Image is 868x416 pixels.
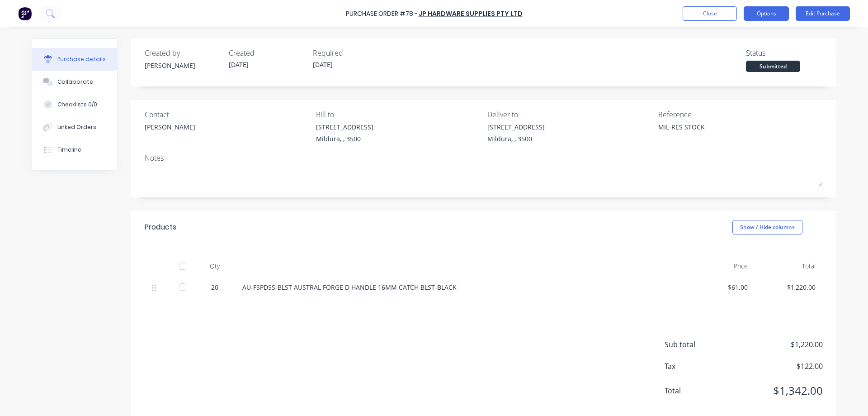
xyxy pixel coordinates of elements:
[732,220,802,234] button: Show / Hide columns
[732,383,823,399] span: $1,342.00
[487,109,652,120] div: Deliver to
[316,134,373,143] div: Mildura, , 3500
[683,6,737,21] button: Close
[145,61,222,70] div: [PERSON_NAME]
[665,361,732,372] span: Tax
[57,100,97,109] div: Checklists 0/0
[316,122,373,132] div: [STREET_ADDRESS]
[32,48,117,71] button: Purchase details
[242,282,680,292] div: AU-FSPDSS-BLST AUSTRAL FORGE D HANDLE 16MM CATCH BLST-BLACK
[32,93,117,116] button: Checklists 0/0
[18,7,32,20] img: Factory
[665,339,732,350] span: Sub total
[313,48,390,58] div: Required
[487,134,545,143] div: Mildura, , 3500
[419,9,523,18] a: JP HARDWARE SUPPLIES PTY LTD
[746,48,823,58] div: Status
[762,282,816,292] div: $1,220.00
[755,257,823,275] div: Total
[658,109,823,120] div: Reference
[57,146,81,154] div: Timeline
[665,385,732,396] span: Total
[202,282,228,292] div: 20
[145,122,195,132] div: [PERSON_NAME]
[145,153,823,163] div: Notes
[744,6,789,21] button: Options
[32,139,117,161] button: Timeline
[57,123,96,131] div: Linked Orders
[316,109,481,120] div: Bill to
[145,222,176,233] div: Products
[746,61,800,72] div: Submitted
[346,9,418,19] div: Purchase Order #78 -
[145,109,309,120] div: Contact
[487,122,545,132] div: [STREET_ADDRESS]
[687,257,755,275] div: Price
[57,55,106,63] div: Purchase details
[194,257,235,275] div: Qty
[145,48,222,58] div: Created by
[658,122,771,143] textarea: MIL-RES STOCK
[32,116,117,139] button: Linked Orders
[694,282,748,292] div: $61.00
[32,71,117,93] button: Collaborate
[796,6,850,21] button: Edit Purchase
[732,361,823,372] span: $122.00
[732,339,823,350] span: $1,220.00
[57,78,93,86] div: Collaborate
[229,48,306,58] div: Created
